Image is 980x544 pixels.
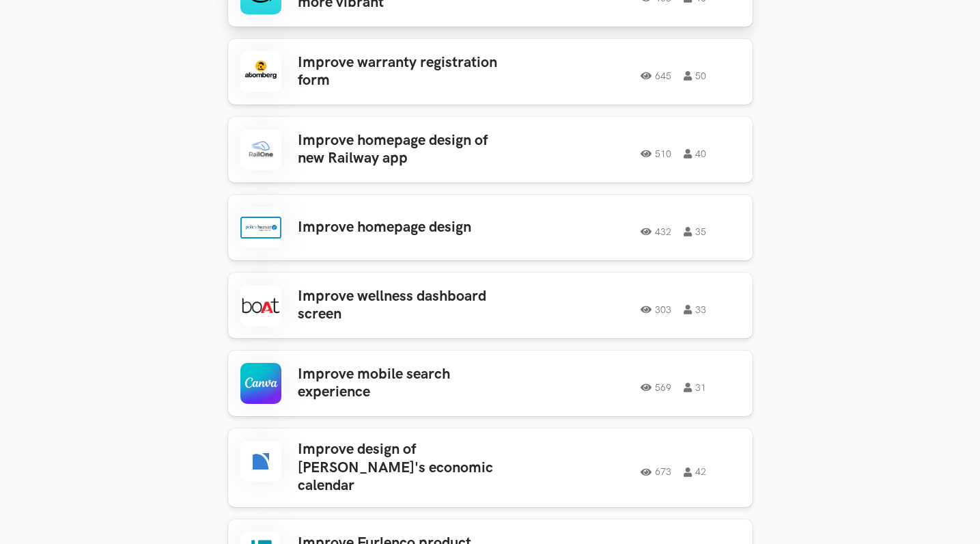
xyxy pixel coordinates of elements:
a: Improve homepage design43235 [228,195,753,260]
h3: Improve homepage design of new Railway app [298,132,511,168]
span: 645 [641,71,671,81]
a: Improve homepage design of new Railway app51040 [228,117,753,182]
h3: Improve wellness dashboard screen [298,288,511,324]
span: 510 [641,149,671,159]
span: 673 [641,467,671,477]
h3: Improve homepage design [298,219,511,236]
a: Improve mobile search experience 569 31 [228,351,753,416]
h3: Improve design of [PERSON_NAME]'s economic calendar [298,441,511,495]
span: 432 [641,227,671,236]
span: 303 [641,305,671,314]
span: 569 [641,383,671,392]
h3: Improve mobile search experience [298,366,511,402]
h3: Improve warranty registration form [298,54,511,90]
span: 33 [684,305,706,314]
span: 50 [684,71,706,81]
span: 31 [684,383,706,392]
a: Improve design of [PERSON_NAME]'s economic calendar 673 42 [228,429,753,507]
a: Improve wellness dashboard screen30333 [228,273,753,338]
span: 40 [684,149,706,159]
a: Improve warranty registration form64550 [228,39,753,105]
span: 35 [684,227,706,236]
span: 42 [684,467,706,477]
